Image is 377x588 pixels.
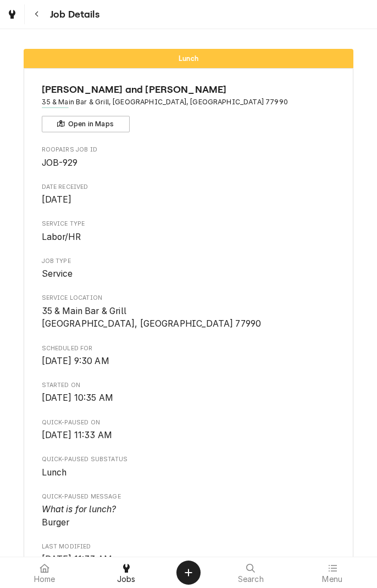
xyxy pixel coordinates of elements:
span: Lunch [42,467,67,478]
span: Last Modified [42,542,336,551]
span: Quick-Paused On [42,418,336,427]
div: Date Received [42,183,336,206]
span: Quick-Paused Message [42,503,336,529]
span: Job Details [47,7,99,22]
span: Name [42,82,336,97]
span: Service Type [42,231,336,244]
div: Service Type [42,220,336,243]
span: Home [34,575,56,584]
span: [DATE] 10:35 AM [42,393,113,403]
span: [DATE] [42,194,72,205]
a: Go to Jobs [2,4,22,24]
div: Job Type [42,257,336,281]
span: Service Location [42,305,336,331]
a: Jobs [86,559,167,586]
span: Service Location [42,294,336,303]
a: Home [4,559,85,586]
span: Job Type [42,267,336,281]
i: What is for lunch? [42,504,117,514]
span: Quick-Paused On [42,429,336,442]
div: Roopairs Job ID [42,145,336,169]
span: 35 & Main Bar & Grill [GEOGRAPHIC_DATA], [GEOGRAPHIC_DATA] 77990 [42,306,262,329]
div: Quick-Paused SubStatus [42,455,336,479]
span: Roopairs Job ID [42,145,336,154]
span: Menu [322,575,342,584]
span: Quick-Paused Message [42,492,336,501]
span: Burger [42,504,117,528]
span: Service Type [42,220,336,228]
span: [DATE] 9:30 AM [42,356,109,366]
span: Started On [42,381,336,390]
span: Roopairs Job ID [42,156,336,170]
div: Last Modified [42,542,336,566]
span: Service [42,268,73,279]
span: Address [42,97,336,107]
span: Quick-Paused SubStatus [42,466,336,479]
span: Last Modified [42,553,336,566]
span: Scheduled For [42,344,336,353]
span: [DATE] 11:33 AM [42,554,112,564]
button: Navigate back [27,4,47,24]
button: Create Object [176,561,201,585]
div: Service Location [42,294,336,331]
button: Open in Maps [42,116,130,132]
span: Job Type [42,257,336,266]
span: JOB-929 [42,158,78,168]
div: Quick-Paused Message [42,492,336,529]
div: Status [24,49,353,68]
span: Scheduled For [42,355,336,368]
div: Scheduled For [42,344,336,368]
span: Quick-Paused SubStatus [42,455,336,464]
span: Labor/HR [42,232,81,242]
div: Client Information [42,82,336,132]
span: Jobs [117,575,136,584]
div: Started On [42,381,336,405]
span: Search [238,575,264,584]
span: Date Received [42,193,336,206]
div: Quick-Paused On [42,418,336,442]
span: Started On [42,391,336,405]
span: [DATE] 11:33 AM [42,430,112,440]
span: Date Received [42,183,336,192]
span: Lunch [179,55,198,62]
a: Menu [292,559,373,586]
a: Search [210,559,291,586]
